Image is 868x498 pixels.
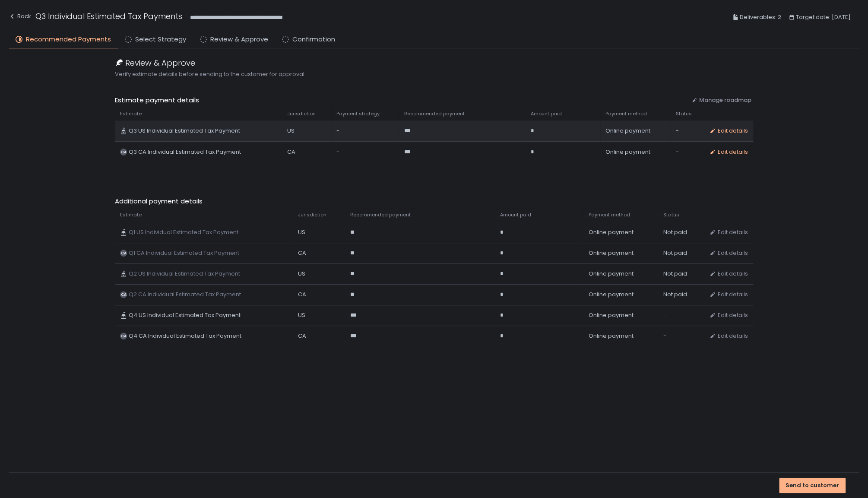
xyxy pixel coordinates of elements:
h1: Q3 Individual Estimated Tax Payments [35,10,182,22]
button: Manage roadmap [691,96,751,104]
div: - [663,311,699,319]
span: Payment method [605,111,647,117]
span: Online payment [589,291,634,298]
span: Amount paid [500,212,531,218]
span: Deliverables: 2 [740,12,781,22]
span: Status [663,212,679,218]
span: Estimate payment details [115,95,684,105]
div: Not paid [663,228,699,236]
span: Online payment [589,249,634,257]
span: Q2 US Individual Estimated Tax Payment [129,270,240,278]
span: Q3 CA Individual Estimated Tax Payment [129,148,241,156]
div: Not paid [663,249,699,257]
span: Additional payment details [115,197,753,206]
span: Q2 CA Individual Estimated Tax Payment [129,291,241,298]
span: Amount paid [531,111,562,117]
span: Status [675,111,691,117]
div: US [298,311,339,319]
button: Edit details [709,311,748,319]
div: CA [298,332,339,340]
span: Online payment [589,332,634,340]
span: Online payment [605,127,650,135]
div: - [336,148,394,156]
span: Q1 CA Individual Estimated Tax Payment [129,249,239,257]
div: CA [298,291,339,298]
text: CA [121,149,127,155]
div: - [336,127,394,135]
span: Estimate [120,111,142,117]
span: Jurisdiction [287,111,315,117]
span: Confirmation [292,35,335,44]
div: US [298,270,339,278]
div: - [663,332,699,340]
text: CA [121,292,127,297]
span: Recommended payment [350,212,411,218]
button: Edit details [709,270,748,278]
span: Review & Approve [125,57,195,69]
button: Back [9,10,31,25]
span: Q4 US Individual Estimated Tax Payment [129,311,241,319]
div: - [675,127,699,135]
span: Online payment [605,148,650,156]
span: Verify estimate details before sending to the customer for approval. [115,70,753,78]
div: US [298,228,339,236]
span: Recommended payment [404,111,465,117]
text: CA [121,333,127,339]
div: CA [298,249,339,257]
div: CA [287,148,326,156]
span: Online payment [589,228,634,236]
button: Send to customer [779,478,846,493]
div: Not paid [663,291,699,298]
span: Online payment [589,270,634,278]
span: Manage roadmap [699,96,751,104]
div: Not paid [663,270,699,278]
span: Q4 CA Individual Estimated Tax Payment [129,332,241,340]
span: Q1 US Individual Estimated Tax Payment [129,228,238,236]
span: Target date: [DATE] [796,12,851,22]
div: Send to customer [786,482,839,489]
span: Review & Approve [210,35,268,44]
button: Edit details [709,228,748,236]
div: Back [9,11,31,22]
button: Edit details [709,291,748,298]
span: Select Strategy [135,35,186,44]
span: Payment method [589,212,630,218]
span: Payment strategy [336,111,380,117]
div: US [287,127,326,135]
text: CA [121,251,127,256]
button: Edit details [709,148,748,156]
div: - [675,148,699,156]
button: Edit details [709,127,748,135]
span: Q3 US Individual Estimated Tax Payment [129,127,240,135]
span: Jurisdiction [298,212,326,218]
button: Edit details [709,332,748,340]
span: Recommended Payments [26,35,111,44]
span: Online payment [589,311,634,319]
button: Edit details [709,249,748,257]
span: Estimate [120,212,142,218]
